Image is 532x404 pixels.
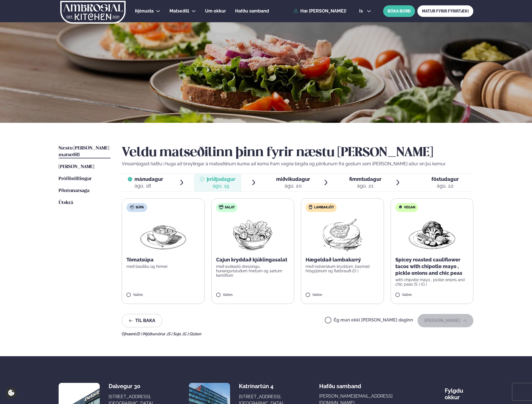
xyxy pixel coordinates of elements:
[349,176,381,182] span: fimmtudagur
[135,8,154,14] span: Þjónusta
[59,164,94,170] a: [PERSON_NAME]
[139,216,188,252] img: Soup.png
[235,8,269,14] span: Hafðu samband
[431,176,459,182] span: föstudagur
[205,8,226,14] span: Um okkur
[216,256,290,263] p: Cajun kryddað kjúklingasalat
[122,332,473,336] div: Ofnæmi:
[109,383,153,390] div: Dalvegur 30
[308,205,313,209] img: Lamb.svg
[225,205,235,210] span: Salat
[398,205,403,209] img: Vegan.svg
[59,188,89,193] span: Pöntunarsaga
[59,200,73,205] span: Útskrá
[431,183,459,189] div: ágú. 22
[169,8,189,14] span: Matseðill
[404,205,415,210] span: Vegan
[216,264,290,278] p: með avókadó dressingu, hunangsristuðum hnetum og sætum kartöflum
[239,383,283,390] div: Katrínartún 4
[59,164,94,169] span: [PERSON_NAME]
[205,8,226,14] a: Um okkur
[136,332,167,336] span: (D ) Mjólkurvörur ,
[228,216,277,252] img: Salad.png
[6,387,17,398] a: Cookie settings
[59,176,92,182] a: Prófílstillingar
[136,205,144,210] span: Súpa
[319,378,361,390] span: Hafðu samband
[306,256,379,263] p: Hægeldað lambakarrý
[349,183,381,189] div: ágú. 21
[408,216,456,252] img: Vegan.png
[134,176,163,182] span: mánudagur
[126,264,200,269] p: með basiliku og fennel
[207,183,235,189] div: ágú. 19
[122,314,162,327] button: Til baka
[207,176,235,182] span: þriðjudagur
[355,9,376,13] button: is
[395,256,469,276] p: Spicey roasted cauliflower tacos with chipotle mayo , pickle onions and chic peas
[235,8,269,14] a: Hafðu samband
[130,205,134,209] img: soup.svg
[318,216,367,252] img: Lamb-Meat.png
[276,183,310,189] div: ágú. 20
[122,145,473,161] h2: Veldu matseðilinn þinn fyrir næstu [PERSON_NAME]
[276,176,310,182] span: miðvikudagur
[314,205,334,210] span: Lambakjöt
[169,8,189,14] a: Matseðill
[306,264,379,273] p: með indverskum kryddum, basmati hrísgrjónum og flatbrauði (D )
[60,1,126,24] img: logo
[418,314,473,327] button: [PERSON_NAME]
[445,383,473,401] div: Fylgdu okkur
[417,5,473,17] a: MATUR FYRIR FYRIRTÆKI
[135,8,154,14] a: Þjónusta
[294,9,346,14] a: Hæ [PERSON_NAME]!
[383,5,415,17] button: BÓKA BORÐ
[59,146,109,157] span: Næstu [PERSON_NAME] matseðill
[167,332,183,336] span: (S ) Soja ,
[122,161,473,167] p: Vinsamlegast hafðu í huga að breytingar á matseðlinum kunna að koma fram vegna birgða og pöntunum...
[219,205,223,209] img: salad.svg
[59,145,111,158] a: Næstu [PERSON_NAME] matseðill
[126,256,200,263] p: Tómatsúpa
[59,199,73,206] a: Útskrá
[134,183,163,189] div: ágú. 18
[59,176,92,181] span: Prófílstillingar
[59,188,89,194] a: Pöntunarsaga
[395,278,469,286] p: with chipotle mayo , pickle onions and chic peas (S ) (G )
[359,9,364,13] span: is
[183,332,201,336] span: (G ) Glúten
